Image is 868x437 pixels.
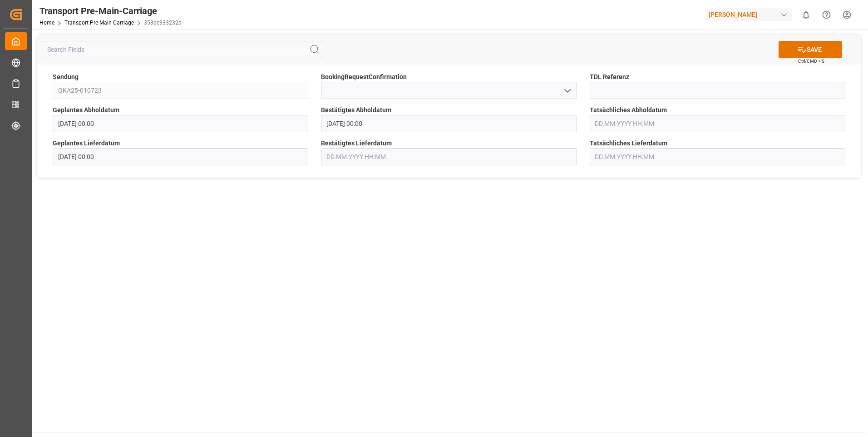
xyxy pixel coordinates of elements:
span: Geplantes Abholdatum [53,105,119,115]
input: Search Fields [42,41,323,58]
a: Transport Pre-Main-Carriage [64,20,134,26]
input: DD.MM.YYYY HH:MM [590,148,845,165]
input: DD.MM.YYYY HH:MM [321,115,577,132]
input: DD.MM.YYYY HH:MM [590,115,845,132]
a: Home [39,20,54,26]
button: show 0 new notifications [796,5,816,25]
span: BookingRequestConfirmation [321,72,407,82]
input: DD.MM.YYYY HH:MM [321,148,577,165]
span: Bestätigtes Lieferdatum [321,139,392,148]
div: [PERSON_NAME] [705,8,792,21]
button: [PERSON_NAME] [705,6,796,23]
span: Geplantes Lieferdatum [53,139,120,148]
span: Ctrl/CMD + S [798,58,824,65]
span: Sendung [53,72,79,82]
span: Tatsächliches Lieferdatum [590,139,667,148]
input: DD.MM.YYYY HH:MM [53,115,308,132]
button: SAVE [779,41,842,58]
div: Transport Pre-Main-Carriage [39,4,182,18]
button: Help Center [816,5,837,25]
span: Bestätigtes Abholdatum [321,105,391,115]
input: DD.MM.YYYY HH:MM [53,148,308,165]
button: open menu [560,84,573,98]
span: Tatsächliches Abholdatum [590,105,667,115]
span: TDL Referenz [590,72,629,82]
